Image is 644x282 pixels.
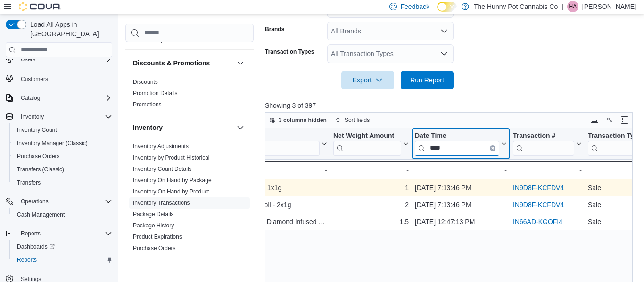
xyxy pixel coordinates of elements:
[133,166,192,172] a: Inventory Count Details
[17,179,41,186] span: Transfers
[513,184,564,192] a: IN9D8F-KCFDV4
[17,73,52,85] a: Customers
[133,101,162,108] a: Promotions
[415,182,507,193] div: [DATE] 7:13:46 PM
[589,114,600,126] button: Keyboard shortcuts
[133,199,190,207] span: Inventory Transactions
[513,132,574,141] div: Transaction #
[333,182,409,193] div: 1
[133,210,174,218] span: Package Details
[345,116,370,124] span: Sort fields
[133,188,209,195] a: Inventory On Hand by Product
[17,196,112,207] span: Operations
[13,254,112,266] span: Reports
[21,75,48,83] span: Customers
[13,177,44,188] a: Transfers
[9,208,116,221] button: Cash Management
[265,114,330,126] button: 3 columns hidden
[133,233,182,241] span: Product Expirations
[9,176,116,189] button: Transfers
[347,71,388,89] span: Export
[133,244,176,252] span: Purchase Orders
[13,124,112,136] span: Inventory Count
[133,222,174,229] span: Package History
[17,126,57,134] span: Inventory Count
[133,222,174,229] a: Package History
[125,141,254,280] div: Inventory
[13,151,64,162] a: Purchase Orders
[19,2,61,11] img: Cova
[513,165,582,176] div: -
[569,1,577,12] span: HA
[333,132,401,141] div: Net Weight Amount
[17,153,60,160] span: Purchase Orders
[333,132,409,156] button: Net Weight Amount
[9,150,116,163] button: Purchase Orders
[17,228,44,239] button: Reports
[440,27,448,35] button: Open list of options
[17,73,112,84] span: Customers
[415,165,507,176] div: -
[21,198,49,205] span: Operations
[9,137,116,150] button: Inventory Manager (Classic)
[13,151,112,162] span: Purchase Orders
[235,57,246,69] button: Discounts & Promotions
[21,56,35,63] span: Users
[13,137,91,149] a: Inventory Manager (Classic)
[17,54,39,65] button: Users
[133,177,212,184] a: Inventory On Hand by Package
[415,199,507,210] div: [DATE] 7:13:46 PM
[17,243,55,250] span: Dashboards
[415,132,507,156] button: Date TimeClear input
[13,209,68,220] a: Cash Management
[2,195,116,208] button: Operations
[133,79,158,85] a: Discounts
[17,196,52,207] button: Operations
[133,89,178,97] span: Promotion Details
[133,245,176,251] a: Purchase Orders
[9,253,116,266] button: Reports
[13,164,112,175] span: Transfers (Classic)
[490,145,495,151] button: Clear input
[17,111,112,122] span: Inventory
[333,216,409,227] div: 1.5
[513,218,562,226] a: IN66AD-KGOFI4
[513,201,564,209] a: IN9D8F-KCFDV4
[567,1,578,12] div: Hanna Anderson
[133,143,189,150] a: Inventory Adjustments
[410,75,444,85] span: Run Report
[13,124,61,136] a: Inventory Count
[265,25,284,33] label: Brands
[9,240,116,253] a: Dashboards
[17,92,112,104] span: Catalog
[561,1,563,12] p: |
[17,256,37,264] span: Reports
[133,58,233,68] button: Discounts & Promotions
[619,114,630,126] button: Enter fullscreen
[401,71,454,89] button: Run Report
[13,209,112,220] span: Cash Management
[341,71,394,89] button: Export
[415,132,499,141] div: Date Time
[133,58,210,68] h3: Discounts & Promotions
[2,91,116,105] button: Catalog
[265,101,636,110] p: Showing 3 of 397
[133,234,182,240] a: Product Expirations
[26,20,112,39] span: Load All Apps in [GEOGRAPHIC_DATA]
[133,177,212,184] span: Inventory On Hand by Package
[133,143,189,150] span: Inventory Adjustments
[17,228,112,239] span: Reports
[235,122,246,133] button: Inventory
[9,163,116,176] button: Transfers (Classic)
[17,92,44,104] button: Catalog
[13,177,112,188] span: Transfers
[331,114,373,126] button: Sort fields
[133,123,233,132] button: Inventory
[21,94,40,102] span: Catalog
[17,54,112,65] span: Users
[415,132,499,156] div: Date Time
[333,165,409,176] div: -
[125,76,254,114] div: Discounts & Promotions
